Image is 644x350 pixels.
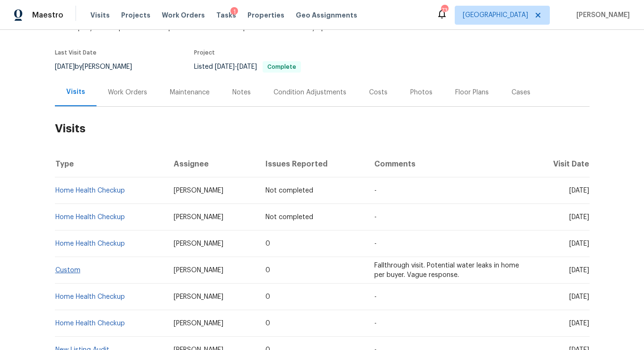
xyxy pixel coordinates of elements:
[369,88,388,97] div: Costs
[174,320,223,327] span: [PERSON_NAME]
[162,10,205,20] span: Work Orders
[55,107,590,151] h2: Visits
[174,267,223,274] span: [PERSON_NAME]
[55,267,80,274] a: Custom
[374,262,519,278] span: Fallthrough visit. Potential water leaks in home per buyer. Vague response.
[55,294,125,300] a: Home Health Checkup
[410,88,432,97] div: Photos
[374,187,377,194] span: -
[121,10,150,20] span: Projects
[265,240,270,247] span: 0
[55,320,125,327] a: Home Health Checkup
[265,320,270,327] span: 0
[170,88,210,97] div: Maintenance
[569,267,589,274] span: [DATE]
[66,87,85,97] div: Visits
[569,320,589,327] span: [DATE]
[463,10,528,20] span: [GEOGRAPHIC_DATA]
[32,10,63,20] span: Maestro
[55,61,143,73] div: by [PERSON_NAME]
[174,187,223,194] span: [PERSON_NAME]
[90,10,110,20] span: Visits
[441,6,448,15] div: 73
[194,50,215,55] span: Project
[374,320,377,327] span: -
[374,240,377,247] span: -
[374,294,377,300] span: -
[194,64,301,70] span: Listed
[174,240,223,247] span: [PERSON_NAME]
[237,64,257,70] span: [DATE]
[55,240,125,247] a: Home Health Checkup
[230,7,238,17] div: 1
[216,12,236,18] span: Tasks
[264,64,300,70] span: Complete
[232,88,251,97] div: Notes
[367,151,527,177] th: Comments
[265,214,313,221] span: Not completed
[512,88,530,97] div: Cases
[247,10,284,20] span: Properties
[569,294,589,300] span: [DATE]
[55,50,97,55] span: Last Visit Date
[174,214,223,221] span: [PERSON_NAME]
[55,151,167,177] th: Type
[569,187,589,194] span: [DATE]
[374,214,377,221] span: -
[569,240,589,247] span: [DATE]
[258,151,367,177] th: Issues Reported
[569,214,589,221] span: [DATE]
[296,10,357,20] span: Geo Assignments
[55,64,75,70] span: [DATE]
[265,267,270,274] span: 0
[108,88,147,97] div: Work Orders
[55,214,125,221] a: Home Health Checkup
[573,10,630,20] span: [PERSON_NAME]
[166,151,258,177] th: Assignee
[215,64,257,70] span: -
[527,151,589,177] th: Visit Date
[215,64,235,70] span: [DATE]
[265,187,313,194] span: Not completed
[174,294,223,300] span: [PERSON_NAME]
[273,88,346,97] div: Condition Adjustments
[55,187,125,194] a: Home Health Checkup
[265,294,270,300] span: 0
[455,88,489,97] div: Floor Plans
